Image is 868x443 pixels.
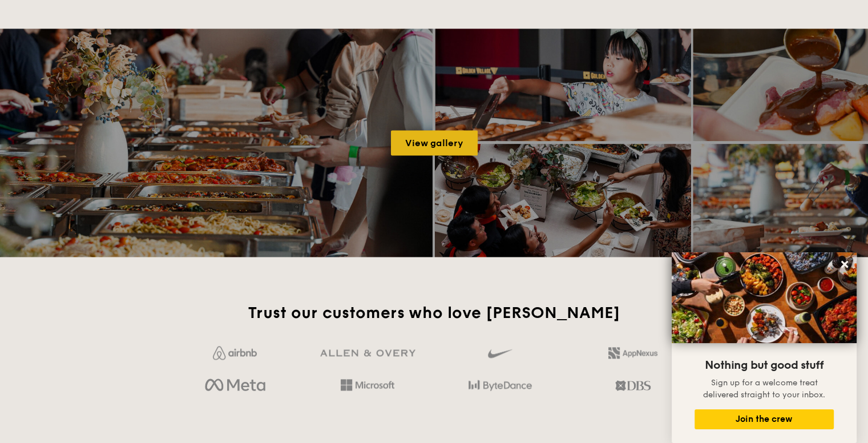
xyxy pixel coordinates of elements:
img: GRg3jHAAAAABJRU5ErkJggg== [320,349,415,357]
img: gdlseuq06himwAAAABJRU5ErkJggg== [488,344,512,363]
img: bytedance.dc5c0c88.png [469,376,532,395]
button: Close [835,255,854,273]
a: View gallery [391,130,478,155]
span: Nothing but good stuff [705,359,823,372]
span: Sign up for a welcome treat delivered straight to your inbox. [703,378,825,400]
button: Join the crew [695,409,834,429]
img: Jf4Dw0UUCKFd4aYAAAAASUVORK5CYII= [213,346,257,360]
img: Hd4TfVa7bNwuIo1gAAAAASUVORK5CYII= [341,379,394,390]
img: dbs.a5bdd427.png [615,376,650,395]
img: meta.d311700b.png [205,376,265,395]
img: 2L6uqdT+6BmeAFDfWP11wfMG223fXktMZIL+i+lTG25h0NjUBKOYhdW2Kn6T+C0Q7bASH2i+1JIsIulPLIv5Ss6l0e291fRVW... [608,347,657,359]
h2: Trust our customers who love [PERSON_NAME] [173,303,695,323]
img: DSC07876-Edit02-Large.jpeg [672,252,857,343]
